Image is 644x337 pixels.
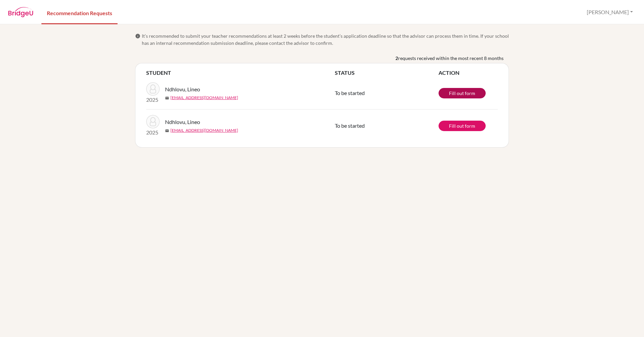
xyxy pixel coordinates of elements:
th: STUDENT [146,69,335,77]
a: Recommendation Requests [41,1,118,24]
span: mail [165,96,169,100]
span: Ndhlovu, Lineo [165,85,200,93]
span: Ndhlovu, Lineo [165,118,200,126]
span: To be started [335,122,365,129]
img: Ndhlovu, Lineo [146,115,160,128]
a: Fill out form [439,88,486,98]
span: It’s recommended to submit your teacher recommendations at least 2 weeks before the student’s app... [142,32,509,47]
img: BridgeU logo [8,7,33,17]
span: To be started [335,90,365,96]
th: STATUS [335,69,439,77]
span: requests received within the most recent 8 months [398,55,504,62]
a: [EMAIL_ADDRESS][DOMAIN_NAME] [170,127,238,133]
p: 2025 [146,128,160,136]
a: Fill out form [439,121,486,131]
th: ACTION [439,69,498,77]
span: mail [165,129,169,133]
img: Ndhlovu, Lineo [146,82,160,96]
p: 2025 [146,96,160,104]
b: 2 [395,55,398,62]
a: [EMAIL_ADDRESS][DOMAIN_NAME] [170,95,238,101]
button: [PERSON_NAME] [584,6,636,19]
span: info [135,33,140,39]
